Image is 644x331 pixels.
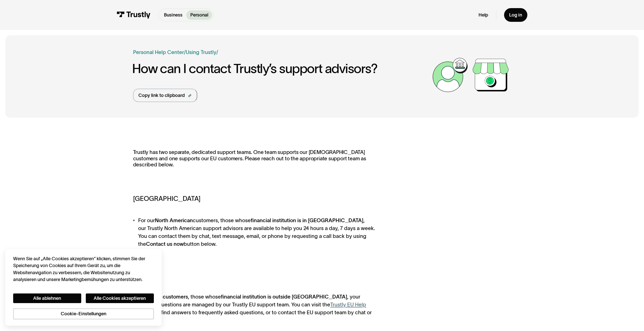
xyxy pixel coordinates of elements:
a: Log in [504,8,527,22]
strong: financial institution is outside [GEOGRAPHIC_DATA] [221,294,347,300]
a: Business [160,10,186,20]
a: Help [479,12,488,18]
a: Personal [186,10,212,20]
h1: How can I contact Trustly’s support advisors? [132,61,430,76]
div: Wenn Sie auf „Alle Cookies akzeptieren“ klicken, stimmen Sie der Speicherung von Cookies auf Ihre... [13,255,154,283]
a: Using Trustly [186,49,216,55]
a: Personal Help Center [133,48,184,56]
strong: financial institution is in [GEOGRAPHIC_DATA] [251,217,363,223]
div: Datenschutz [13,255,154,319]
strong: North American [155,217,193,223]
p: Business [164,12,182,19]
div: Cookie banner [5,249,162,326]
div: Log in [509,12,522,18]
strong: EU customers [155,294,188,300]
img: Trustly Logo [117,11,151,19]
strong: Contact us now [146,241,184,247]
a: Copy link to clipboard [133,89,197,102]
p: Personal [190,12,208,19]
h5: EU [133,270,377,280]
div: Copy link to clipboard [138,92,185,99]
li: For our customers, those whose , our Trustly North American support advisors are available to hel... [133,217,377,248]
li: For our , those whose , your support questions are managed by our Trustly EU support team. You ca... [133,293,377,324]
button: Alle ablehnen [13,293,81,303]
div: / [184,48,186,56]
p: Trustly has two separate, dedicated support teams. One team supports our [DEMOGRAPHIC_DATA] custo... [133,149,377,174]
button: Cookie-Einstellungen [13,308,154,319]
button: Alle Cookies akzeptieren [86,293,154,303]
h5: [GEOGRAPHIC_DATA] [133,194,377,204]
div: / [216,48,218,56]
